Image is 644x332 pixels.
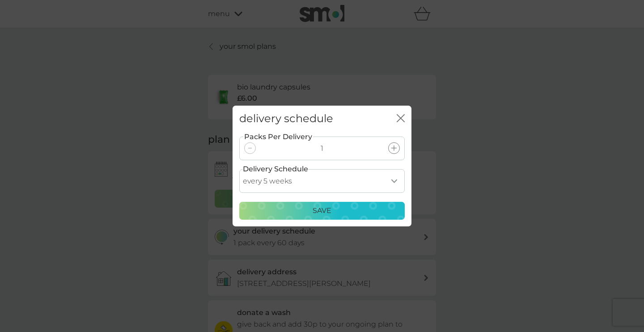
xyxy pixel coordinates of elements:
button: Save [239,202,405,220]
p: Save [313,205,331,217]
button: close [397,114,405,123]
p: 1 [321,143,323,154]
h2: delivery schedule [239,112,333,125]
label: Delivery Schedule [243,163,308,175]
label: Packs Per Delivery [243,131,313,143]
